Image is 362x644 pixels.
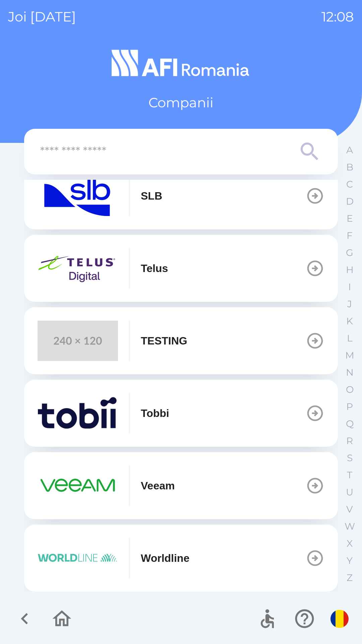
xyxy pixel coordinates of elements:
button: Tobbi [24,380,338,447]
button: Telus [24,235,338,302]
button: J [341,296,358,313]
p: TESTING [141,333,187,349]
p: E [347,213,353,224]
p: X [347,538,353,549]
p: Y [347,555,353,567]
p: B [346,161,353,173]
button: SLB [24,162,338,229]
p: N [346,367,354,378]
img: 9dd1da6f-fcef-47aa-9f62-6cf0311b15af.png [38,538,118,578]
img: ro flag [330,610,349,628]
button: Q [341,415,358,432]
p: U [346,486,353,498]
button: O [341,381,358,398]
img: 240x120 [38,321,118,361]
p: I [348,281,351,293]
p: L [347,332,352,344]
button: Y [341,552,358,569]
button: TESTING [24,307,338,374]
button: Veeam [24,452,338,519]
p: W [345,521,355,532]
p: C [346,178,353,190]
button: C [341,176,358,193]
p: Telus [141,260,168,276]
button: Worldline [24,525,338,592]
p: Worldline [141,550,189,566]
p: M [345,350,354,361]
p: D [346,196,354,207]
img: 03755b6d-6944-4efa-bf23-0453712930be.png [38,176,118,216]
img: Logo [24,47,338,79]
img: 74efbc99-2d2b-4711-b107-8914b78b11db.png [38,393,118,433]
button: A [341,142,358,159]
p: K [346,315,353,327]
p: joi [DATE] [8,7,76,27]
p: J [347,298,352,310]
button: B [341,159,358,176]
p: P [346,401,353,413]
p: Q [346,418,354,430]
p: G [346,247,353,259]
button: X [341,535,358,552]
p: SLB [141,188,162,204]
button: K [341,313,358,330]
button: M [341,347,358,364]
button: Z [341,569,358,586]
p: F [347,230,353,241]
button: T [341,467,358,484]
button: R [341,432,358,449]
p: Veeam [141,478,175,494]
p: A [346,144,353,156]
button: H [341,261,358,278]
button: F [341,227,358,244]
button: P [341,398,358,415]
button: G [341,244,358,261]
p: Companii [148,93,214,113]
p: R [346,435,353,447]
p: O [346,384,354,395]
button: D [341,193,358,210]
p: Z [347,572,353,584]
img: 82bcf90f-76b5-4898-8699-c9a77ab99bdf.png [38,248,118,288]
p: H [346,264,354,276]
button: W [341,518,358,535]
button: E [341,210,358,227]
button: U [341,484,358,501]
p: T [347,469,352,481]
button: V [341,501,358,518]
button: L [341,330,358,347]
img: e75fdddc-a5e3-4439-839c-f64d540c05bb.png [38,466,118,506]
button: S [341,449,358,467]
p: V [346,503,353,515]
p: Tobbi [141,405,169,421]
button: N [341,364,358,381]
p: S [347,452,353,464]
p: 12:08 [321,7,354,27]
button: I [341,278,358,296]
